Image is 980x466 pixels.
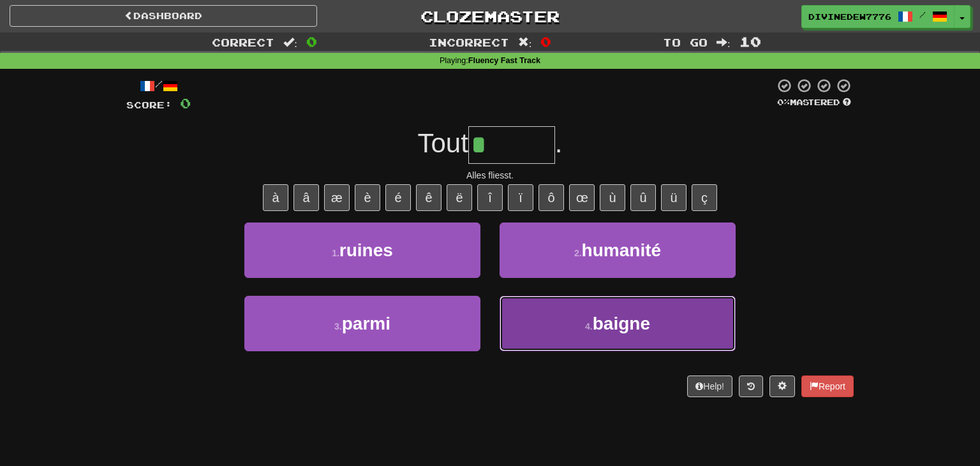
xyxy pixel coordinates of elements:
span: Tout [417,128,468,158]
span: : [518,37,532,48]
span: 0 [540,34,551,49]
span: baigne [593,314,650,333]
span: : [716,37,731,48]
div: Alles fliesst. [126,169,854,182]
strong: Fluency Fast Track [468,56,540,65]
span: Score: [126,99,172,110]
button: é [385,184,411,211]
button: è [355,184,380,211]
span: 10 [739,34,761,49]
span: humanité [582,240,661,260]
div: / [126,78,191,94]
span: ruines [339,240,393,260]
button: û [630,184,656,211]
span: To go [663,36,708,48]
button: 3.parmi [244,296,480,351]
button: ô [538,184,564,211]
span: 0 [180,95,191,111]
span: 0 [306,34,317,49]
button: Round history (alt+y) [739,375,763,397]
button: 4.baigne [500,296,736,351]
span: / [919,10,926,19]
button: à [263,184,288,211]
span: Correct [212,36,274,48]
button: æ [324,184,350,211]
button: ï [508,184,533,211]
span: . [555,128,563,158]
button: œ [569,184,595,211]
a: Clozemaster [336,5,644,27]
span: DivineDew7776 [808,11,891,22]
span: 0 % [777,97,790,107]
button: ù [600,184,625,211]
button: 1.ruines [244,222,480,278]
button: ü [661,184,687,211]
button: â [293,184,319,211]
small: 4 . [585,321,593,331]
button: ë [447,184,472,211]
div: Mastered [775,97,854,108]
small: 1 . [332,248,339,258]
button: Report [801,375,854,397]
a: Dashboard [10,5,317,27]
button: Help! [687,375,732,397]
span: : [283,37,297,48]
small: 3 . [334,321,342,331]
span: Incorrect [429,36,509,48]
button: î [477,184,503,211]
button: ç [692,184,717,211]
a: DivineDew7776 / [801,5,954,28]
span: parmi [342,314,390,333]
button: 2.humanité [500,222,736,278]
button: ê [416,184,442,211]
small: 2 . [574,248,582,258]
